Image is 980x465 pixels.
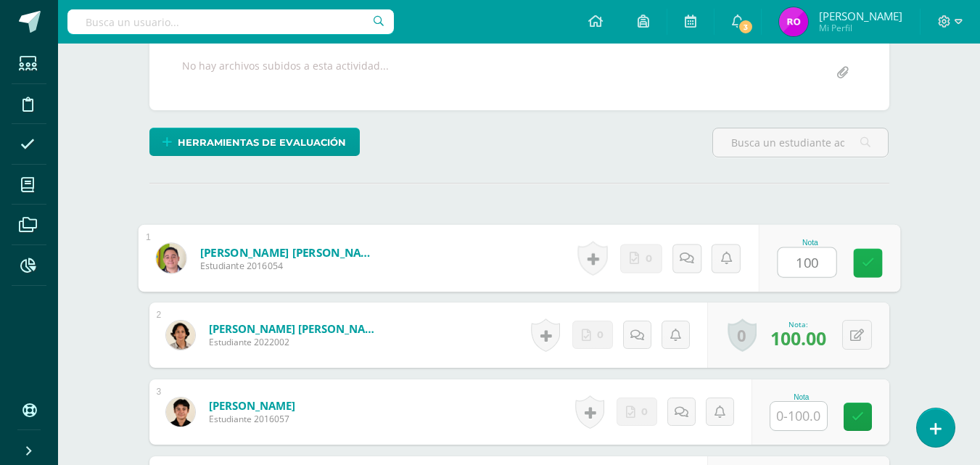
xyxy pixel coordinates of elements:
img: 66a715204c946aaac10ab2c26fd27ac0.png [779,7,808,36]
span: Herramientas de evaluación [178,129,346,156]
a: 0 [728,318,757,352]
input: 0-100.0 [778,248,836,277]
img: 84c4a7923b0c036d246bba4ed201b3fa.png [166,321,195,350]
img: 2ac621d885da50cde50dcbe7d88617bc.png [156,243,186,273]
span: [PERSON_NAME] [819,9,902,23]
input: 0-100.0 [770,402,827,430]
span: 3 [738,19,754,35]
span: 0 [645,244,651,272]
div: Nota [777,239,843,247]
input: Busca un estudiante aquí... [713,128,888,157]
span: Estudiante 2016057 [209,413,295,425]
span: Mi Perfil [819,22,902,34]
input: Busca un usuario... [67,9,394,34]
a: [PERSON_NAME] [209,398,295,413]
span: 0 [597,321,604,348]
img: f4382c182976d86660b0604d7dcd5a07.png [166,398,195,427]
a: [PERSON_NAME] [PERSON_NAME] [209,321,383,336]
div: Nota [770,393,833,401]
span: Estudiante 2022002 [209,336,383,348]
span: 0 [641,398,648,425]
span: 100.00 [770,326,826,350]
div: No hay archivos subidos a esta actividad... [182,59,389,87]
div: Nota: [770,319,826,329]
a: Herramientas de evaluación [149,128,360,156]
a: [PERSON_NAME] [PERSON_NAME] [199,244,379,260]
span: Estudiante 2016054 [199,260,379,273]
